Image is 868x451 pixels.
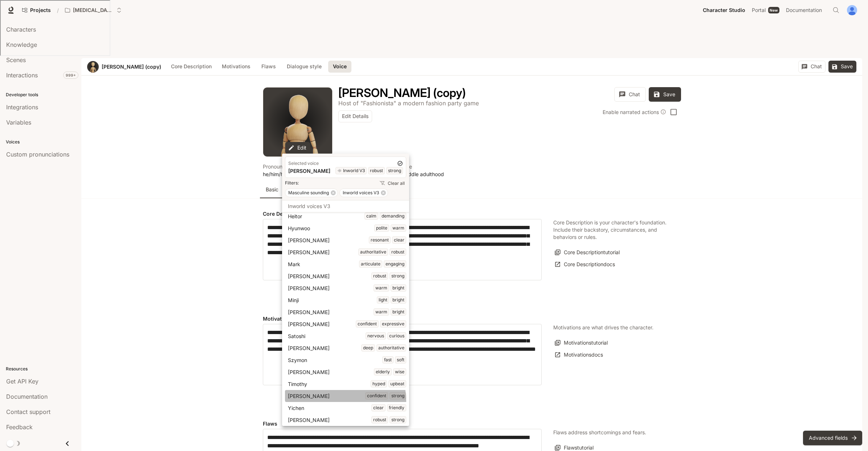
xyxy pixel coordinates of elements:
[288,272,406,280] div: [PERSON_NAME]
[343,167,365,174] span: Inworld V3
[382,213,404,219] span: demanding
[389,405,404,411] span: friendly
[392,285,404,291] span: bright
[285,188,338,197] div: Masculine sounding
[288,356,406,364] div: Szymon
[288,332,406,340] div: Satoshi
[392,297,404,303] span: bright
[358,321,377,327] span: confident
[288,404,406,412] div: Yichen
[386,261,404,267] span: engaging
[371,237,389,243] span: resonant
[391,249,404,255] span: robust
[288,224,406,232] div: Hyunwoo
[288,284,406,292] div: [PERSON_NAME]
[288,308,406,316] div: [PERSON_NAME]
[285,190,332,196] span: Masculine sounding
[288,380,406,388] div: Timothy
[367,393,386,399] span: confident
[339,188,388,197] div: Inworld voices V3
[288,167,330,175] div: [PERSON_NAME]
[373,417,386,423] span: robust
[391,393,404,399] span: strong
[382,321,404,327] span: expressive
[288,296,406,304] div: Minji
[379,297,387,303] span: light
[375,309,387,315] span: warm
[373,273,386,279] span: robust
[392,225,404,231] span: warm
[288,212,406,220] div: Heitor
[288,320,406,328] div: [PERSON_NAME]
[379,178,406,188] button: Clear all
[391,417,404,423] span: strong
[288,392,406,400] div: [PERSON_NAME]
[367,333,384,339] span: nervous
[395,369,404,375] span: wise
[288,416,406,424] div: [PERSON_NAME]
[363,345,373,351] span: deep
[288,260,406,268] div: Mark
[285,179,299,187] span: Filters:
[372,381,385,387] span: hyped
[397,357,404,363] span: soft
[378,345,404,351] span: authoritative
[288,160,319,167] span: Selected voice
[282,200,409,212] li: Inworld voices V3
[288,368,406,376] div: [PERSON_NAME]
[392,309,404,315] span: bright
[288,344,406,352] div: [PERSON_NAME]
[373,405,384,411] span: clear
[384,357,392,363] span: fast
[370,167,383,174] span: robust
[376,225,387,231] span: polite
[288,236,406,244] div: [PERSON_NAME]
[390,381,404,387] span: upbeat
[394,237,404,243] span: clear
[375,285,387,291] span: warm
[366,213,376,219] span: calm
[391,273,404,279] span: strong
[388,167,401,174] span: strong
[376,369,390,375] span: elderly
[288,248,406,256] div: [PERSON_NAME]
[340,190,382,196] span: Inworld voices V3
[360,249,386,255] span: authoritative
[361,261,380,267] span: articulate
[389,333,404,339] span: curious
